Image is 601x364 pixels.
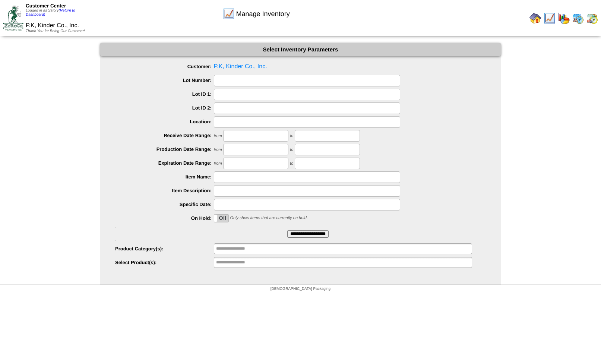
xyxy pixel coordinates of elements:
label: Item Name: [115,174,214,180]
label: Expiration Date Range: [115,160,214,166]
div: Select Inventory Parameters [100,43,501,56]
span: Customer Center [26,3,66,9]
span: from [214,148,222,152]
span: to [290,161,293,166]
img: line_graph.gif [544,12,556,24]
img: home.gif [529,12,541,24]
img: ZoRoCo_Logo(Green%26Foil)%20jpg.webp [3,6,23,31]
label: Location: [115,119,214,124]
label: Lot ID 2: [115,105,214,111]
label: Lot Number: [115,77,214,83]
span: Only show items that are currently on hold. [230,216,307,220]
label: Specific Date: [115,202,214,207]
span: from [214,134,222,138]
label: Select Product(s): [115,260,214,265]
span: Thank You for Being Our Customer! [26,29,85,33]
label: Production Date Range: [115,146,214,152]
span: P.K, Kinder Co., Inc. [26,22,79,29]
img: line_graph.gif [223,8,235,20]
a: (Return to Dashboard) [26,9,75,17]
span: from [214,161,222,166]
span: Logged in as Sstory [26,9,75,17]
label: Off [214,215,228,222]
span: Manage Inventory [236,10,290,18]
label: On Hold: [115,215,214,221]
img: calendarinout.gif [586,12,598,24]
label: Receive Date Range: [115,133,214,138]
label: Item Description: [115,188,214,193]
div: OnOff [214,214,229,222]
span: [DEMOGRAPHIC_DATA] Packaging [271,287,330,291]
span: to [290,134,293,138]
span: P.K, Kinder Co., Inc. [115,61,501,72]
img: graph.gif [558,12,570,24]
img: calendarprod.gif [572,12,584,24]
label: Product Category(s): [115,246,214,251]
label: Customer: [115,64,214,69]
label: Lot ID 1: [115,91,214,97]
span: to [290,148,293,152]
